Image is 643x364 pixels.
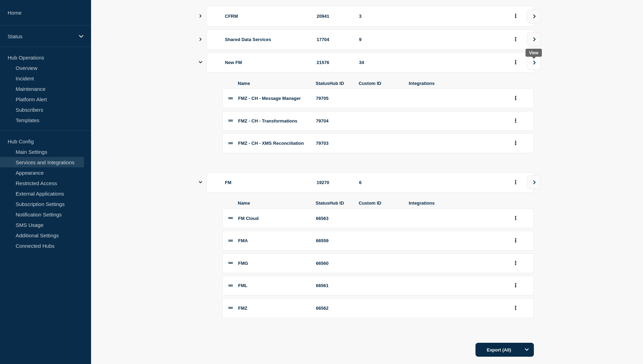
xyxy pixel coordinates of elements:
button: group actions [511,57,520,68]
button: group actions [511,116,520,126]
span: Integrations [409,81,503,86]
span: StatusHub ID [316,200,350,206]
span: FML [238,283,247,288]
div: 66560 [316,261,351,266]
p: Status [8,33,74,39]
button: view group [527,175,541,189]
span: FM Cloud [238,216,259,221]
div: 19270 [317,180,351,185]
div: 66561 [316,283,351,288]
button: Show services [199,52,202,73]
div: 20941 [317,14,351,19]
span: Name [238,81,307,86]
span: Custom ID [359,81,400,86]
button: group actions [511,177,520,188]
button: Show services [199,172,202,193]
span: FMZ - CH - Transformations [238,118,297,124]
button: group actions [511,93,520,104]
div: 79703 [316,141,351,146]
button: Export (All) [475,343,534,357]
button: group actions [511,303,520,314]
span: FMA [238,238,248,243]
span: StatusHub ID [316,81,350,86]
div: 6 [359,180,503,185]
button: Show services [199,6,202,26]
button: Options [520,343,534,357]
button: view group [527,56,541,70]
span: Shared Data Services [225,37,271,42]
div: 9 [359,37,503,42]
button: group actions [511,258,520,269]
span: FMZ [238,306,247,311]
button: view group [527,9,541,23]
span: Name [238,200,307,206]
div: 17704 [317,37,351,42]
div: 66562 [316,306,351,311]
span: FMZ - CH - XMS Reconciliation [238,141,304,146]
span: CFRM [225,14,238,19]
button: group actions [511,280,520,291]
span: New FM [225,60,242,65]
div: 21576 [317,60,351,65]
div: 79704 [316,118,351,124]
button: Show services [199,29,202,50]
span: FMG [238,261,248,266]
div: View [529,50,538,55]
button: group actions [511,213,520,224]
span: Custom ID [359,200,400,206]
div: 66563 [316,216,351,221]
span: FM [225,180,231,185]
div: 66559 [316,238,351,243]
button: group actions [511,11,520,22]
button: view group [527,32,541,46]
div: 3 [359,14,503,19]
span: Integrations [409,200,503,206]
span: FMZ - CH - Message Manager [238,96,301,101]
button: group actions [511,34,520,45]
button: group actions [511,235,520,246]
div: 79705 [316,96,351,101]
button: group actions [511,138,520,149]
div: 34 [359,60,503,65]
